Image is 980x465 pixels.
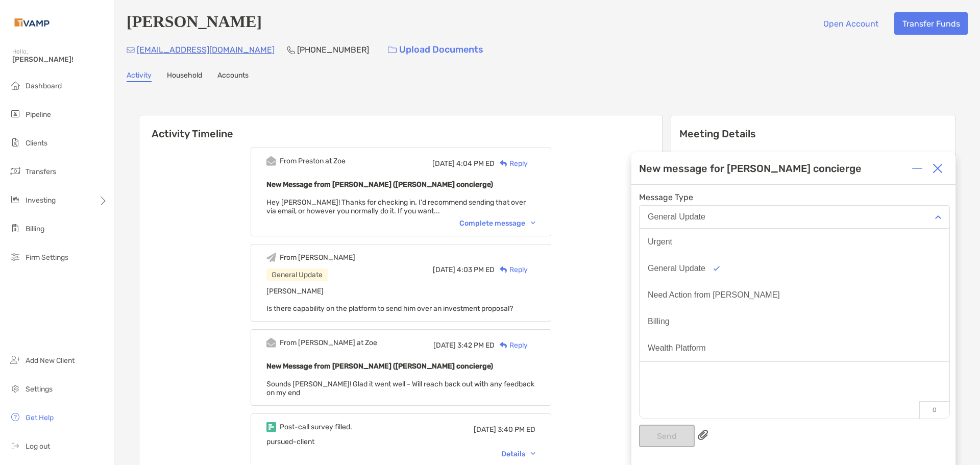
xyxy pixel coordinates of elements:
[531,222,535,225] img: Chevron icon
[9,354,21,366] img: add_new_client icon
[531,452,535,455] img: Chevron icon
[500,342,507,349] img: Reply icon
[26,167,56,176] span: Transfers
[287,46,295,54] img: Phone Icon
[12,55,108,64] span: [PERSON_NAME]!
[26,82,62,90] span: Dashboard
[640,335,949,361] button: Wealth Platform
[640,308,949,335] button: Billing
[433,341,456,350] span: [DATE]
[648,317,670,326] div: Billing
[266,437,314,446] span: pursued-client
[280,253,355,262] div: From [PERSON_NAME]
[9,411,21,423] img: get-help icon
[127,47,135,53] img: Email Icon
[9,251,21,263] img: firm-settings icon
[266,287,513,313] span: [PERSON_NAME] Is there capability on the platform to send him over an investment proposal?
[388,46,397,54] img: button icon
[495,340,528,351] div: Reply
[935,215,941,219] img: Open dropdown arrow
[640,229,949,255] button: Urgent
[714,266,720,271] img: Option icon
[280,423,352,431] div: Post-call survey filled.
[9,136,21,149] img: clients icon
[137,43,275,56] p: [EMAIL_ADDRESS][DOMAIN_NAME]
[457,341,495,350] span: 3:42 PM ED
[297,43,369,56] p: [PHONE_NUMBER]
[648,237,672,247] div: Urgent
[217,71,249,82] a: Accounts
[679,128,947,140] p: Meeting Details
[648,264,705,273] div: General Update
[381,39,490,61] a: Upload Documents
[167,71,202,82] a: Household
[9,79,21,91] img: dashboard icon
[266,180,493,189] b: New Message from [PERSON_NAME] ([PERSON_NAME] concierge)
[9,382,21,395] img: settings icon
[266,253,276,262] img: Event icon
[919,401,949,419] p: 0
[648,344,706,353] div: Wealth Platform
[500,266,507,273] img: Reply icon
[12,4,52,41] img: Zoe Logo
[266,362,493,371] b: New Message from [PERSON_NAME] ([PERSON_NAME] concierge)
[26,196,56,205] span: Investing
[457,265,495,274] span: 4:03 PM ED
[698,430,708,440] img: paperclip attachments
[266,380,534,397] span: Sounds [PERSON_NAME]! Glad it went well - Will reach back out with any feedback on my end
[9,108,21,120] img: pipeline icon
[26,385,53,394] span: Settings
[459,219,535,228] div: Complete message
[26,356,75,365] span: Add New Client
[498,425,535,434] span: 3:40 PM ED
[280,157,346,165] div: From Preston at Zoe
[456,159,495,168] span: 4:04 PM ED
[912,163,922,174] img: Expand or collapse
[639,205,950,229] button: General Update
[139,115,662,140] h6: Activity Timeline
[648,212,705,222] div: General Update
[639,162,862,175] div: New message for [PERSON_NAME] concierge
[127,71,152,82] a: Activity
[266,268,328,281] div: General Update
[26,110,51,119] span: Pipeline
[433,265,455,274] span: [DATE]
[26,413,54,422] span: Get Help
[9,222,21,234] img: billing icon
[495,158,528,169] div: Reply
[9,193,21,206] img: investing icon
[501,450,535,458] div: Details
[474,425,496,434] span: [DATE]
[280,338,377,347] div: From [PERSON_NAME] at Zoe
[432,159,455,168] span: [DATE]
[648,290,780,300] div: Need Action from [PERSON_NAME]
[815,12,886,35] button: Open Account
[9,165,21,177] img: transfers icon
[933,163,943,174] img: Close
[26,442,50,451] span: Log out
[640,282,949,308] button: Need Action from [PERSON_NAME]
[26,139,47,148] span: Clients
[127,12,262,35] h4: [PERSON_NAME]
[266,338,276,348] img: Event icon
[639,192,950,202] span: Message Type
[894,12,968,35] button: Transfer Funds
[500,160,507,167] img: Reply icon
[495,264,528,275] div: Reply
[266,198,526,215] span: Hey [PERSON_NAME]! Thanks for checking in. I'd recommend sending that over via email, or however ...
[26,253,68,262] span: Firm Settings
[640,255,949,282] button: General Update
[9,439,21,452] img: logout icon
[266,422,276,432] img: Event icon
[26,225,44,233] span: Billing
[266,156,276,166] img: Event icon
